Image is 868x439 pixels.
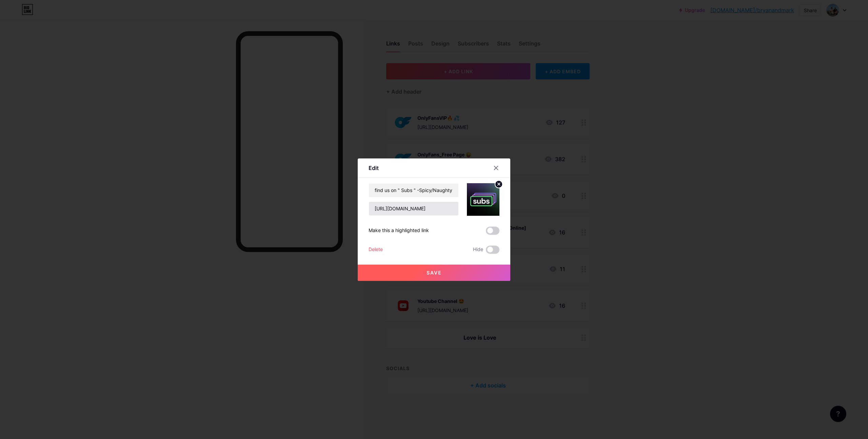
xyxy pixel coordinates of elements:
[473,246,483,254] span: Hide
[467,183,499,216] img: link_thumbnail
[358,265,510,281] button: Save
[369,202,458,215] input: URL
[369,184,458,197] input: Title
[369,246,383,254] div: Delete
[369,164,379,172] div: Edit
[369,227,429,235] div: Make this a highlighted link
[427,270,442,275] span: Save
